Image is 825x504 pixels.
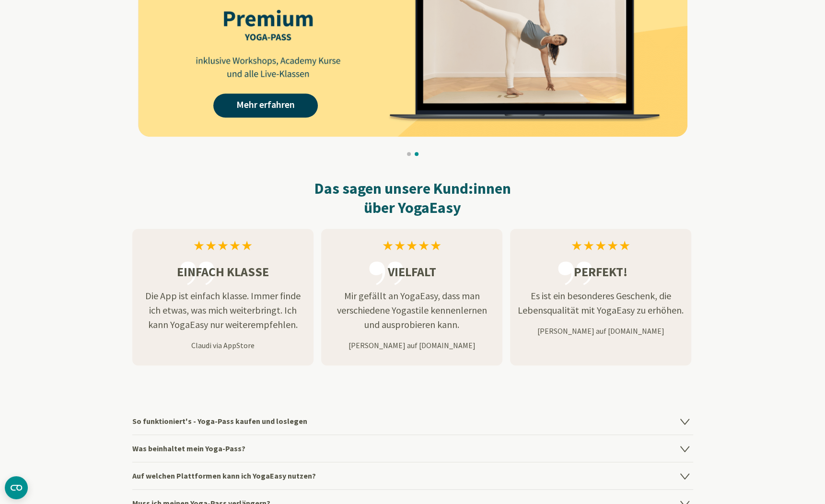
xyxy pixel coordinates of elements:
p: Die App ist einfach klasse. Immer finde ich etwas, was mich weiterbringt. Ich kann YogaEasy nur w... [132,289,314,332]
p: Mir gefällt an YogaEasy, dass man verschiedene Yogastile kennenlernen und ausprobieren kann. [321,289,502,332]
p: [PERSON_NAME] auf [DOMAIN_NAME] [510,325,691,337]
h3: Perfekt! [510,262,691,281]
h3: Vielfalt [321,262,502,281]
button: CMP-Widget öffnen [5,476,28,499]
p: [PERSON_NAME] auf [DOMAIN_NAME] [321,340,502,351]
h2: Das sagen unsere Kund:innen über YogaEasy [132,179,693,217]
h3: Einfach klasse [132,262,314,281]
p: Es ist ein besonderes Geschenk, die Lebensqualität mit YogaEasy zu erhöhen. [510,289,691,317]
p: Claudi via AppStore [132,340,314,351]
h4: Was beinhaltet mein Yoga-Pass? [132,434,693,462]
h4: Auf welchen Plattformen kann ich YogaEasy nutzen? [132,462,693,489]
h4: So funktioniert's - Yoga-Pass kaufen und loslegen [132,408,693,434]
a: Mehr erfahren [213,94,318,117]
